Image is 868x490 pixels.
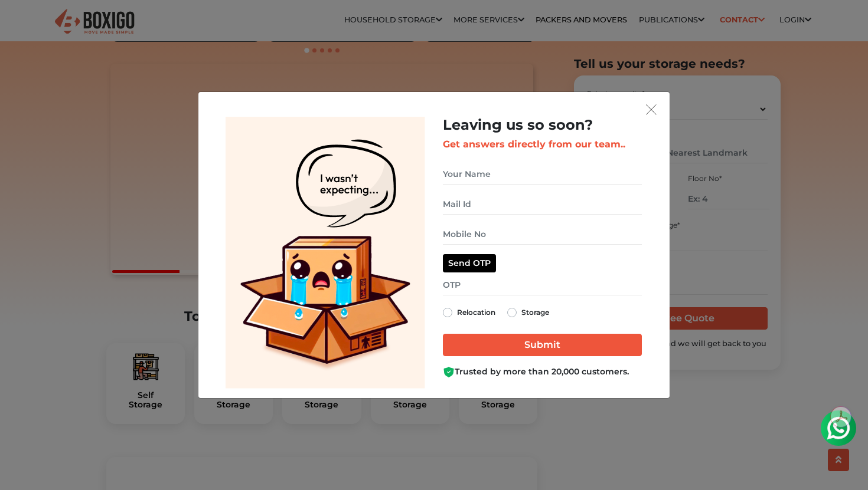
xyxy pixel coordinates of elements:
[457,305,495,320] label: Relocation
[443,139,642,150] h3: Get answers directly from our team..
[12,12,35,35] img: whatsapp-icon.svg
[646,104,657,115] img: exit
[443,117,642,134] h2: Leaving us so soon?
[443,224,642,245] input: Mobile No
[443,275,642,295] input: OTP
[443,366,642,378] div: Trusted by more than 20,000 customers.
[443,254,496,272] button: Send OTP
[443,334,642,356] input: Submit
[521,305,549,320] label: Storage
[226,117,425,389] img: Lead Welcome Image
[443,366,455,378] img: Boxigo Customer Shield
[443,194,642,215] input: Mail Id
[443,164,642,185] input: Your Name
